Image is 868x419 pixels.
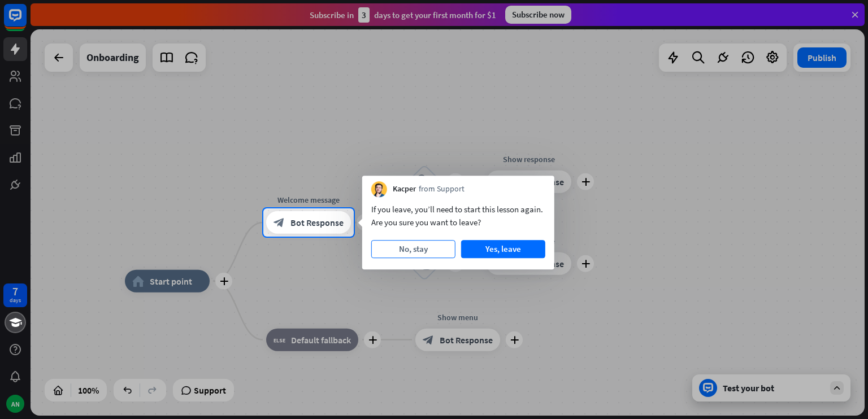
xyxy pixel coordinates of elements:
[290,217,344,228] span: Bot Response
[371,240,455,258] button: No, stay
[371,203,545,229] div: If you leave, you’ll need to start this lesson again. Are you sure you want to leave?
[274,217,285,228] i: block_bot_response
[393,184,416,195] span: Kacper
[419,184,465,195] span: from Support
[461,240,545,258] button: Yes, leave
[9,5,43,38] button: Open LiveChat chat widget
